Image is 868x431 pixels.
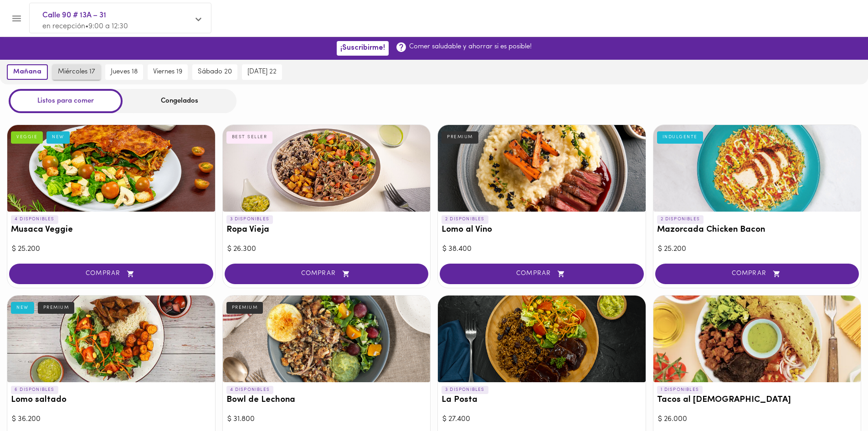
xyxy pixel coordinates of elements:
[21,270,202,278] span: COMPRAR
[7,125,215,212] div: Musaca Veggie
[653,296,861,382] div: Tacos al Pastor
[111,68,138,76] span: jueves 18
[42,10,189,21] span: Calle 90 # 13A – 31
[655,264,859,284] button: COMPRAR
[815,378,859,422] iframe: Messagebird Livechat Widget
[442,244,641,254] div: $ 38.400
[337,41,389,55] button: ¡Suscribirme!
[12,414,211,425] div: $ 36.200
[38,302,75,314] div: PREMIUM
[226,302,263,314] div: PREMIUM
[13,68,41,76] span: mañana
[12,244,211,254] div: $ 25.200
[105,64,143,80] button: jueves 18
[247,68,277,76] span: [DATE] 22
[657,395,858,405] h3: Tacos al [DEMOGRAPHIC_DATA]
[657,386,703,394] p: 1 DISPONIBLES
[226,386,274,394] p: 4 DISPONIBLES
[438,125,646,212] div: Lomo al Vino
[658,244,857,254] div: $ 25.200
[226,215,273,223] p: 3 DISPONIBLES
[223,125,431,212] div: Ropa Vieja
[409,42,532,52] p: Comer saludable y ahorrar si es posible!
[11,302,34,314] div: NEW
[242,64,282,80] button: [DATE] 22
[438,296,646,382] div: La Posta
[451,270,632,278] span: COMPRAR
[226,225,427,235] h3: Ropa Vieja
[653,125,861,212] div: Mazorcada Chicken Bacon
[11,131,43,143] div: VEGGIE
[658,414,857,425] div: $ 26.000
[7,64,48,80] button: mañana
[192,64,237,80] button: sábado 20
[52,64,101,80] button: miércoles 17
[5,7,28,30] button: Menu
[440,264,644,284] button: COMPRAR
[227,414,426,425] div: $ 31.800
[9,89,123,113] div: Listos para comer
[123,89,236,113] div: Congelados
[657,131,703,143] div: INDULGENTE
[223,296,431,382] div: Bowl de Lechona
[340,44,385,52] span: ¡Suscribirme!
[11,386,58,394] p: 6 DISPONIBLES
[225,264,429,284] button: COMPRAR
[46,131,70,143] div: NEW
[442,395,642,405] h3: La Posta
[148,64,188,80] button: viernes 19
[442,225,642,235] h3: Lomo al Vino
[442,414,641,425] div: $ 27.400
[42,23,128,30] span: en recepción • 9:00 a 12:30
[657,225,858,235] h3: Mazorcada Chicken Bacon
[442,386,488,394] p: 3 DISPONIBLES
[9,264,213,284] button: COMPRAR
[227,244,426,254] div: $ 26.300
[657,215,704,223] p: 2 DISPONIBLES
[11,215,58,223] p: 4 DISPONIBLES
[198,68,232,76] span: sábado 20
[153,68,182,76] span: viernes 19
[11,225,211,235] h3: Musaca Veggie
[58,68,95,76] span: miércoles 17
[442,131,478,143] div: PREMIUM
[11,395,211,405] h3: Lomo saltado
[226,395,427,405] h3: Bowl de Lechona
[7,296,215,382] div: Lomo saltado
[226,131,273,143] div: BEST SELLER
[236,270,417,278] span: COMPRAR
[667,270,848,278] span: COMPRAR
[442,215,488,223] p: 2 DISPONIBLES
